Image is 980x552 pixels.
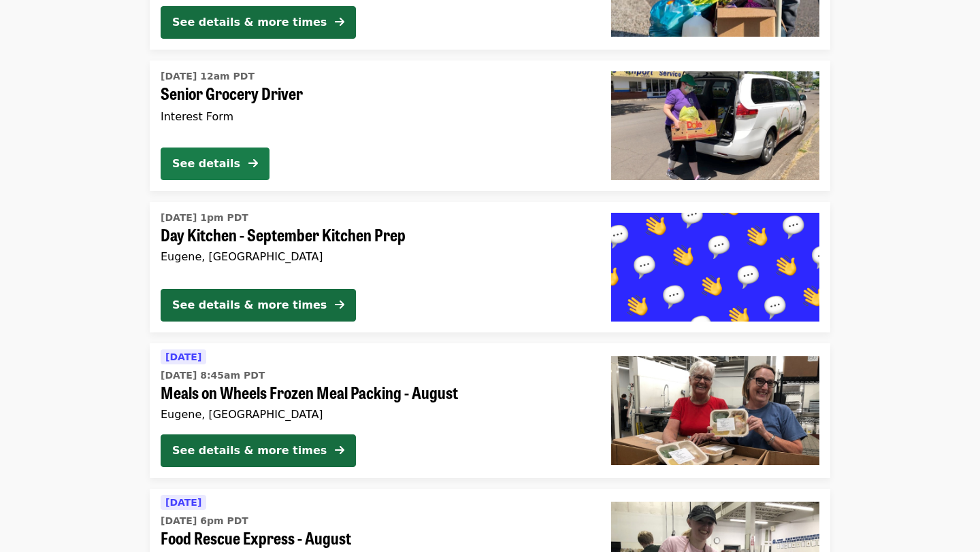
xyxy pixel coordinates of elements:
[161,528,589,548] span: Food Rescue Express - August
[611,356,819,465] img: Meals on Wheels Frozen Meal Packing - August organized by FOOD For Lane County
[172,443,327,459] div: See details & more times
[161,69,255,84] time: [DATE] 12am PDT
[161,6,356,39] button: See details & more times
[335,444,344,457] i: arrow-right icon
[161,211,248,225] time: [DATE] 1pm PDT
[161,84,589,103] span: Senior Grocery Driver
[172,156,240,172] div: See details
[248,157,258,170] i: arrow-right icon
[165,351,201,362] span: [DATE]
[611,71,819,180] img: Senior Grocery Driver organized by FOOD For Lane County
[172,297,327,313] div: See details & more times
[161,225,589,245] span: Day Kitchen - September Kitchen Prep
[150,61,830,191] a: See details for "Senior Grocery Driver"
[165,497,201,508] span: [DATE]
[150,343,830,478] a: See details for "Meals on Wheels Frozen Meal Packing - August"
[611,213,819,322] img: Day Kitchen - September Kitchen Prep organized by FOOD For Lane County
[161,110,233,123] span: Interest Form
[335,16,344,29] i: arrow-right icon
[161,289,356,322] button: See details & more times
[161,514,248,528] time: [DATE] 6pm PDT
[172,14,327,31] div: See details & more times
[161,434,356,467] button: See details & more times
[161,368,265,383] time: [DATE] 8:45am PDT
[161,148,269,180] button: See details
[150,202,830,332] a: See details for "Day Kitchen - September Kitchen Prep"
[161,408,589,421] div: Eugene, [GEOGRAPHIC_DATA]
[335,298,344,311] i: arrow-right icon
[161,250,589,263] div: Eugene, [GEOGRAPHIC_DATA]
[161,383,589,402] span: Meals on Wheels Frozen Meal Packing - August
